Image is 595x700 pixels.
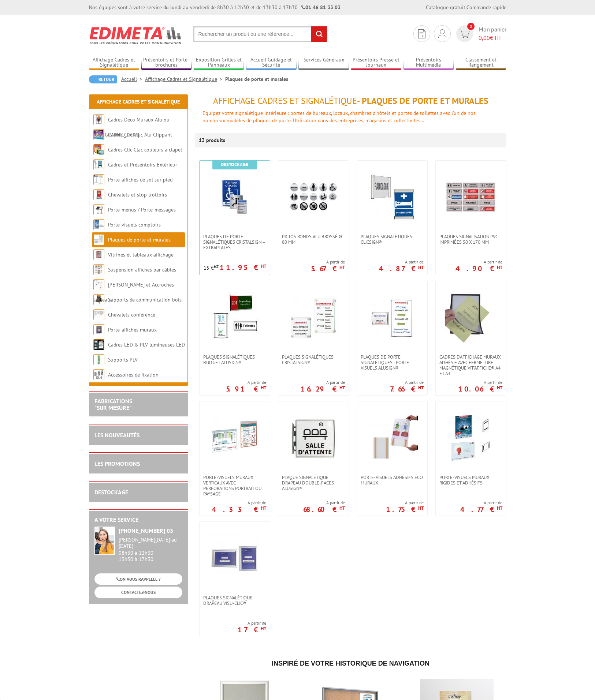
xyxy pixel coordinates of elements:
h2: A votre service [94,517,182,523]
a: FABRICATIONS"Sur Mesure" [94,397,132,411]
a: Cadres et Présentoirs Extérieur [108,161,177,168]
p: 10.06 € [458,387,502,391]
a: Suspension affiches par câbles [108,266,176,273]
a: Porte-visuels comptoirs [108,221,161,228]
a: Porte-visuels muraux verticaux avec perforations portrait ou paysage [200,475,270,497]
sup: HT [339,385,345,391]
span: A partir de [303,500,345,506]
img: Plaques signalétiques ClicSign® [367,172,418,223]
img: Cadres Clic-Clac couleurs à clapet [93,144,104,155]
span: A partir de [458,379,502,385]
img: Porte-visuels muraux rigides et adhésifs [445,412,497,464]
a: Porte-menus / Porte-messages [108,206,176,213]
span: A partir de [390,379,424,385]
a: Affichage Cadres et Signalétique [145,76,225,82]
span: A partir de [311,259,345,265]
span: A partir de [301,379,345,385]
sup: HT [418,264,424,270]
a: Catalogue gratuit [426,4,465,11]
sup: HT [261,263,266,269]
a: Exposition Grilles et Panneaux [194,57,244,69]
img: Porte-visuels muraux verticaux avec perforations portrait ou paysage [209,412,260,464]
img: Cimaises et Accroches tableaux [93,279,104,290]
sup: HT [418,505,424,511]
span: Porte-visuels muraux verticaux avec perforations portrait ou paysage [203,475,266,497]
a: Présentoirs Presse et Journaux [351,57,401,69]
span: A partir de [238,620,266,626]
img: Chevalets et stop trottoirs [93,189,104,200]
a: Plaques signalétiques ClicSign® [357,234,427,245]
p: 5.91 € [226,387,266,391]
p: 1.75 € [386,507,424,512]
span: Porte-visuels adhésifs éco muraux [361,475,424,486]
a: Affichage Cadres et Signalétique [89,57,140,69]
a: Cadres Clic-Clac couleurs à clapet [108,146,182,153]
a: Plaques de porte et murales [108,236,171,243]
strong: 01 46 81 33 03 [301,4,341,11]
span: A partir de [455,259,502,265]
img: devis rapide [418,29,425,38]
p: 16.29 € [301,387,345,391]
a: Présentoirs et Porte-brochures [141,57,192,69]
a: Présentoirs Multimédia [404,57,454,69]
span: A partir de [226,379,266,385]
a: Porte-visuels adhésifs éco muraux [357,475,427,486]
img: Porte-affiches muraux [93,324,104,335]
img: Plaques de porte et murales [93,234,104,245]
a: Plaques Signalétique drapeau Visu-Clic® [200,595,270,606]
p: 5.67 € [311,266,345,271]
a: Porte-affiches muraux [108,326,157,333]
a: Supports PLV [108,356,138,363]
img: Porte-menus / Porte-messages [93,204,104,215]
div: | [426,4,506,11]
b: Destockage [221,161,248,168]
a: Plaques de porte signalétiques - Porte Visuels AluSign® [357,354,427,371]
p: 11.95 € [220,265,266,270]
img: Plaques de porte signalétiques - Porte Visuels AluSign® [367,292,418,343]
a: Plaques de porte signalétiques CristalSign – extraplates [200,234,270,250]
span: Mon panier [479,25,506,42]
a: Cadres LED & PLV lumineuses LED [108,341,185,348]
a: DESTOCKAGE [94,488,128,496]
span: Plaques Signalétique drapeau Visu-Clic® [203,595,266,606]
img: Chevalets conférence [93,309,104,320]
p: 4.87 € [379,266,424,271]
sup: HT [214,264,219,269]
span: Pictos ronds alu brossé Ø 80 mm [282,234,345,245]
sup: HT [261,625,266,632]
a: Accueil Guidage et Sécurité [246,57,297,69]
img: Cadres et Présentoirs Extérieur [93,159,104,170]
span: A partir de [460,500,502,506]
a: Plaques signalétiques CristalSign® [278,354,349,365]
sup: HT [418,385,424,391]
a: Retour [89,75,117,83]
a: Vitrines et tableaux affichage [108,251,174,258]
img: devis rapide [459,30,470,38]
span: Plaques de porte signalétiques - Porte Visuels AluSign® [361,354,424,371]
a: Plaques Signalétiques Budget AluSign® [200,354,270,365]
sup: HT [261,505,266,511]
a: Affichage Cadres et Signalétique [97,98,180,105]
img: Cadres LED & PLV lumineuses LED [93,339,104,350]
li: Plaques de porte et murales [225,75,288,83]
a: PLAQUE SIGNALÉTIQUE DRAPEAU DOUBLE-FACES ALUSIGN® [278,475,349,491]
sup: HT [339,264,345,270]
span: A partir de [379,259,424,265]
span: Plaques signalétiques ClicSign® [361,234,424,245]
div: 08h30 à 12h30 13h30 à 17h30 [119,537,182,562]
a: Accessoires de fixation [108,371,159,378]
p: 68.60 € [303,507,345,512]
sup: HT [261,385,266,391]
img: Porte-affiches de sol sur pied [93,174,104,185]
a: Accueil [121,76,145,82]
a: Services Généraux [298,57,349,69]
p: 15 € [204,265,219,271]
div: Nos équipes sont à votre service du lundi au vendredi de 8h30 à 12h30 et de 13h30 à 17h30 [89,4,341,11]
span: Cadres d’affichage muraux adhésif avec fermeture magnétique VIT’AFFICHE® A4 et A3 [439,354,502,376]
a: Cadres d’affichage muraux adhésif avec fermeture magnétique VIT’AFFICHE® A4 et A3 [436,354,506,376]
p: 7.66 € [390,387,424,391]
input: Rechercher un produit ou une référence... [193,26,327,42]
img: Vitrines et tableaux affichage [93,249,104,260]
img: devis rapide [438,29,446,38]
a: Classement et Rangement [456,57,506,69]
